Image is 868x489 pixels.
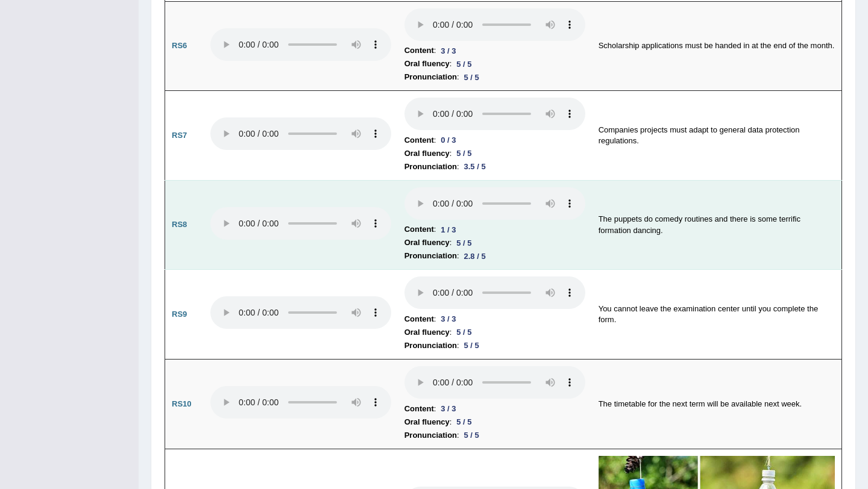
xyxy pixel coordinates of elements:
[404,402,434,416] b: Content
[404,416,585,429] li: :
[404,70,585,84] li: :
[404,57,585,70] li: :
[404,160,457,173] b: Pronunciation
[436,313,461,325] div: 3 / 3
[404,313,585,326] li: :
[404,44,434,57] b: Content
[451,326,476,338] div: 5 / 5
[459,250,491,263] div: 2.8 / 5
[404,134,585,147] li: :
[172,310,187,319] b: RS9
[592,91,842,181] td: Companies projects must adapt to general data protection regulations.
[172,399,192,408] b: RS10
[404,147,585,160] li: :
[592,1,842,91] td: Scholarship applications must be handed in at the end of the month.
[404,57,450,70] b: Oral fluency
[436,402,461,415] div: 3 / 3
[404,313,434,326] b: Content
[404,339,457,352] b: Pronunciation
[459,160,491,173] div: 3.5 / 5
[592,180,842,270] td: The puppets do comedy routines and there is some terrific formation dancing.
[404,339,585,352] li: :
[459,429,484,441] div: 5 / 5
[459,339,484,352] div: 5 / 5
[404,223,434,236] b: Content
[451,147,476,160] div: 5 / 5
[592,270,842,360] td: You cannot leave the examination center until you complete the form.
[172,131,187,140] b: RS7
[404,402,585,416] li: :
[404,44,585,57] li: :
[404,147,450,160] b: Oral fluency
[172,220,187,229] b: RS8
[404,429,457,442] b: Pronunciation
[592,360,842,449] td: The timetable for the next term will be available next week.
[404,249,457,263] b: Pronunciation
[172,41,187,50] b: RS6
[459,71,484,84] div: 5 / 5
[436,223,461,236] div: 1 / 3
[404,236,585,249] li: :
[404,326,585,339] li: :
[451,416,476,428] div: 5 / 5
[404,223,585,236] li: :
[404,429,585,442] li: :
[436,45,461,57] div: 3 / 3
[451,58,476,70] div: 5 / 5
[404,134,434,147] b: Content
[404,236,450,249] b: Oral fluency
[404,416,450,429] b: Oral fluency
[404,326,450,339] b: Oral fluency
[404,70,457,84] b: Pronunciation
[436,134,461,146] div: 0 / 3
[451,237,476,249] div: 5 / 5
[404,249,585,263] li: :
[404,160,585,173] li: :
